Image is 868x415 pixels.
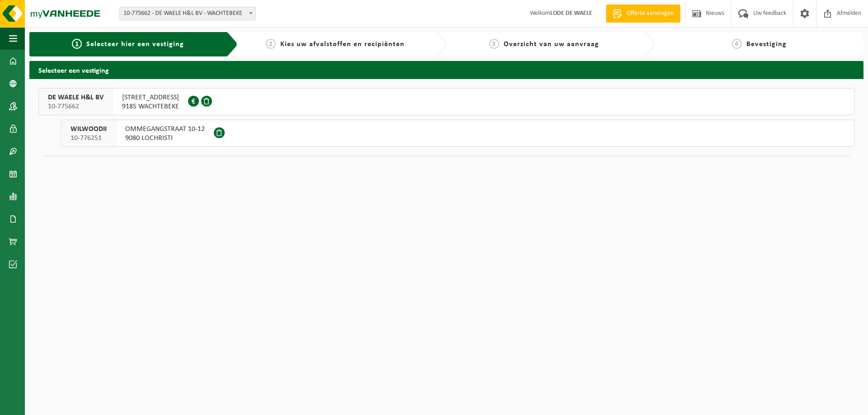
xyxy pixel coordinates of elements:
[38,88,854,115] button: DE WAELE H&L BV 10-775662 [STREET_ADDRESS]9185 WACHTEBEKE
[550,10,592,17] strong: LODE DE WAELE
[122,102,179,111] span: 9185 WACHTEBEKE
[280,41,405,48] span: Kies uw afvalstoffen en recipiënten
[489,39,499,49] span: 3
[71,125,107,134] span: WILWOODII
[48,93,104,102] span: DE WAELE H&L BV
[120,7,255,20] span: 10-775662 - DE WAELE H&L BV - WACHTEBEKE
[504,41,599,48] span: Overzicht van uw aanvraag
[746,41,787,48] span: Bevestiging
[624,9,676,18] span: Offerte aanvragen
[122,93,179,102] span: [STREET_ADDRESS]
[125,134,205,143] span: 9080 LOCHRISTI
[732,39,742,49] span: 4
[71,134,107,143] span: 10-776251
[266,39,276,49] span: 2
[119,7,256,20] span: 10-775662 - DE WAELE H&L BV - WACHTEBEKE
[72,39,82,49] span: 1
[29,61,863,79] h2: Selecteer een vestiging
[61,120,854,147] button: WILWOODII 10-776251 OMMEGANGSTRAAT 10-129080 LOCHRISTI
[48,102,104,111] span: 10-775662
[86,41,184,48] span: Selecteer hier een vestiging
[606,5,680,23] a: Offerte aanvragen
[125,125,205,134] span: OMMEGANGSTRAAT 10-12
